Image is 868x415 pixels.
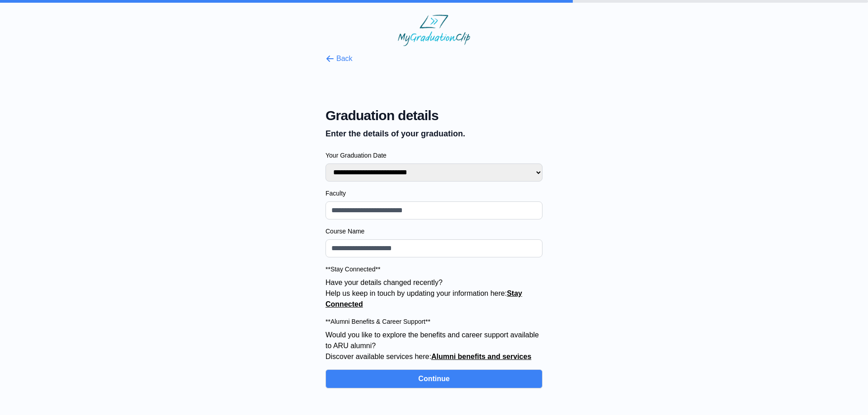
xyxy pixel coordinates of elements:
[325,189,542,198] label: Faculty
[431,353,531,360] a: Alumni benefits and services
[325,330,542,362] p: Would you like to explore the benefits and career support available to ARU alumni? Discover avail...
[325,227,542,236] label: Course Name
[325,277,542,310] p: Have your details changed recently? Help us keep in touch by updating your information here:
[398,14,470,46] img: MyGraduationClip
[325,289,522,308] a: Stay Connected
[325,317,542,326] label: **Alumni Benefits & Career Support**
[325,53,353,64] button: Back
[325,107,542,124] span: Graduation details
[325,151,542,160] label: Your Graduation Date
[325,127,542,140] p: Enter the details of your graduation.
[325,369,542,388] button: Continue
